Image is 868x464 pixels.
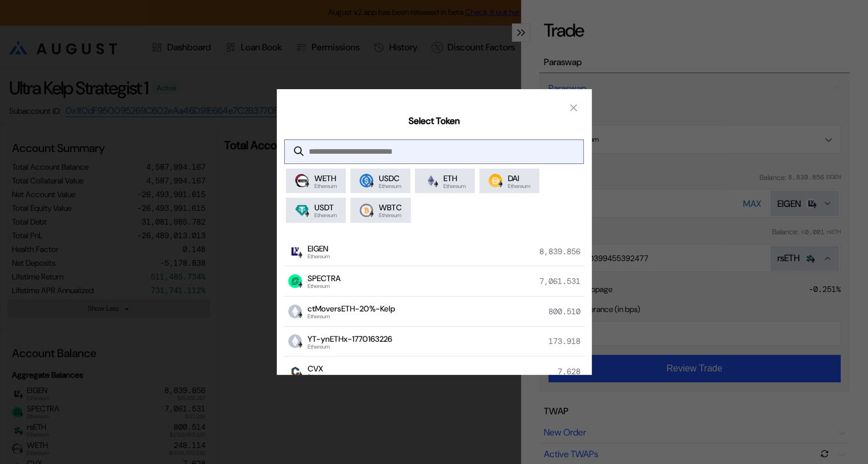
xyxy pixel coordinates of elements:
span: Ethereum [308,283,341,289]
span: Ethereum [308,314,395,319]
span: Ethereum [308,254,330,259]
div: 7.628 [558,363,585,379]
span: Ethereum [379,213,402,218]
span: Ethereum [314,183,337,189]
span: Ethereum [308,374,330,379]
div: 8,839.856 [539,243,585,259]
img: svg+xml,%3c [433,181,439,187]
span: EIGEN [308,243,330,254]
span: Ethereum [314,213,337,218]
span: Ethereum [308,344,392,350]
img: svg+xml,%3c [297,251,304,258]
span: WBTC [379,202,402,213]
span: Ethereum [508,183,530,189]
img: usdc.png [360,174,373,187]
span: CVX [308,363,330,374]
img: svg+xml,%3c [304,181,310,187]
img: empty-token.png [288,305,302,318]
img: svg+xml,%3c [297,281,304,288]
img: Badge_Dai.png [488,174,502,187]
img: weth.png [295,174,309,187]
span: Ethereum [443,183,466,189]
img: spectra.jpg [288,274,302,288]
span: ctMoversETH-20%-Kelp [308,303,395,314]
img: svg+xml,%3c [368,181,375,187]
div: 173.918 [548,334,585,350]
img: svg+xml,%3c [297,311,304,318]
span: YT-ynETHx-1770163226 [308,334,392,344]
div: 800.510 [548,303,585,319]
img: convex.png [288,365,302,378]
span: Ethereum [379,183,401,189]
img: eigen.jpg [288,245,302,258]
span: USDT [314,202,337,213]
button: close modal [564,98,583,117]
img: svg+xml,%3c [497,181,504,187]
span: DAI [508,173,530,183]
img: empty-token.png [288,334,302,348]
div: 7,061.531 [539,273,585,289]
span: SPECTRA [308,273,341,283]
img: svg+xml,%3c [297,371,304,378]
img: Tether.png [295,203,309,217]
span: ETH [443,173,466,183]
span: USDC [379,173,401,183]
img: svg+xml,%3c [368,210,375,217]
h2: Select Token [409,115,460,127]
img: svg+xml,%3c [304,210,310,217]
img: svg+xml,%3c [297,341,304,348]
img: ethereum.png [424,174,438,187]
img: wrapped_bitcoin_wbtc.png [360,203,373,217]
span: WETH [314,173,337,183]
